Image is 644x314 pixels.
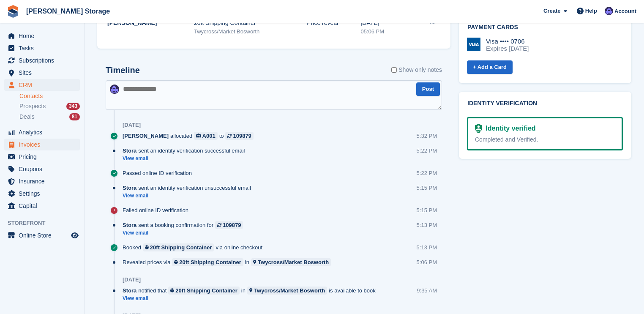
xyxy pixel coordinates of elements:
img: Tim Sinnott [110,85,119,94]
div: sent a booking confirmation for [123,221,247,229]
label: Show only notes [391,66,442,74]
h2: Identity verification [467,100,623,107]
a: menu [4,188,80,199]
h2: Timeline [106,66,140,75]
div: Twycross/Market Bosworth [194,27,307,36]
a: menu [4,67,80,79]
img: stora-icon-8386f47178a22dfd0bd8f6a31ec36ba5ce8667c1dd55bd0f319d3a0aa187defe.svg [7,5,19,18]
span: Stora [123,147,136,155]
a: Preview store [70,230,80,240]
div: 05:06 PM [360,27,411,36]
div: 20ft Shipping Container [175,287,237,295]
div: A001 [202,132,216,140]
div: Completed and Verified. [475,135,615,144]
div: 5:15 PM [417,206,437,214]
div: Identity verified [482,123,535,134]
a: View email [123,155,249,162]
a: Twycross/Market Bosworth [247,287,327,295]
span: Prospects [19,102,46,110]
a: menu [4,42,80,54]
div: 109879 [233,132,251,140]
span: Stora [123,287,136,295]
a: menu [4,151,80,163]
div: 109879 [223,221,241,229]
div: Passed online ID verification [123,169,196,177]
a: 109879 [215,221,243,229]
div: Twycross/Market Bosworth [258,258,329,266]
div: 20ft Shipping Container [150,243,212,251]
div: 81 [69,113,80,120]
button: Post [416,82,440,96]
img: Tim Sinnott [605,7,613,15]
a: Contacts [19,92,80,100]
div: sent an identity verification unsuccessful email [123,184,255,192]
span: Sites [19,67,69,79]
span: Pricing [19,151,69,163]
a: 20ft Shipping Container [143,243,214,251]
span: Create [543,7,560,15]
a: View email [123,295,380,302]
div: 20ft Shipping Container [179,258,241,266]
a: Deals 81 [19,112,80,121]
span: Account [614,7,636,16]
span: Analytics [19,126,69,138]
h2: Payment cards [467,24,623,31]
span: Settings [19,188,69,199]
div: notified that in is available to book [123,287,380,295]
a: Twycross/Market Bosworth [251,258,331,266]
div: 5:15 PM [417,184,437,192]
a: 20ft Shipping Container [168,287,239,295]
img: Visa Logo [467,38,480,51]
a: menu [4,229,80,241]
span: Subscriptions [19,55,69,66]
a: View email [123,192,255,199]
div: Twycross/Market Bosworth [254,287,325,295]
a: menu [4,126,80,138]
div: Revealed prices via in [123,258,335,266]
span: Stora [123,184,136,192]
div: 20ft Shipping Container [194,19,307,27]
span: CRM [19,79,69,91]
div: 5:32 PM [417,132,437,140]
span: Stora [123,221,136,229]
div: 5:13 PM [417,221,437,229]
div: 5:22 PM [417,169,437,177]
a: menu [4,200,80,212]
span: Invoices [19,139,69,150]
a: Prospects 343 [19,102,80,111]
a: menu [4,163,80,175]
div: 5:13 PM [417,243,437,251]
a: menu [4,55,80,66]
div: 5:22 PM [417,147,437,155]
span: Online Store [19,229,69,241]
div: [DATE] [123,276,141,283]
div: Booked via online checkout [123,243,267,251]
div: 9:35 AM [417,287,437,295]
div: sent an identity verification successful email [123,147,249,155]
div: [DATE] [123,122,141,128]
span: Deals [19,113,35,121]
a: menu [4,30,80,42]
a: menu [4,79,80,91]
a: 20ft Shipping Container [172,258,243,266]
input: Show only notes [391,66,397,74]
span: Capital [19,200,69,212]
a: + Add a Card [467,60,513,74]
div: Visa •••• 0706 [486,38,529,45]
span: [PERSON_NAME] [123,132,169,140]
span: Coupons [19,163,69,175]
span: Tasks [19,42,69,54]
div: 343 [66,103,80,110]
a: menu [4,175,80,187]
a: 109879 [225,132,253,140]
a: menu [4,139,80,150]
div: allocated to [123,132,258,140]
span: Help [585,7,597,15]
span: Insurance [19,175,69,187]
a: [PERSON_NAME] Storage [23,4,113,18]
div: Expires [DATE] [486,45,529,52]
div: [DATE] [360,19,411,27]
div: [PERSON_NAME] [107,19,194,27]
span: Home [19,30,69,42]
div: Failed online ID verification [123,206,193,214]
